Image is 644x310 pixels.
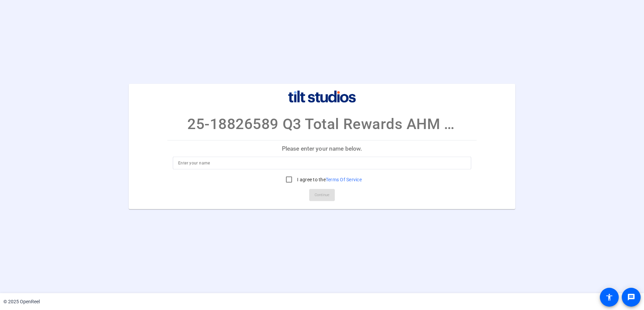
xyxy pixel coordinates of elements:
label: I agree to the [296,176,362,183]
mat-icon: accessibility [605,293,613,301]
img: company-logo [288,91,356,103]
p: Please enter your name below. [167,141,477,157]
mat-icon: message [627,293,635,301]
a: Terms Of Service [326,177,362,182]
input: Enter your name [178,159,466,167]
p: 25-18826589 Q3 Total Rewards AHM Awards [187,113,457,135]
div: © 2025 OpenReel [3,298,40,305]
